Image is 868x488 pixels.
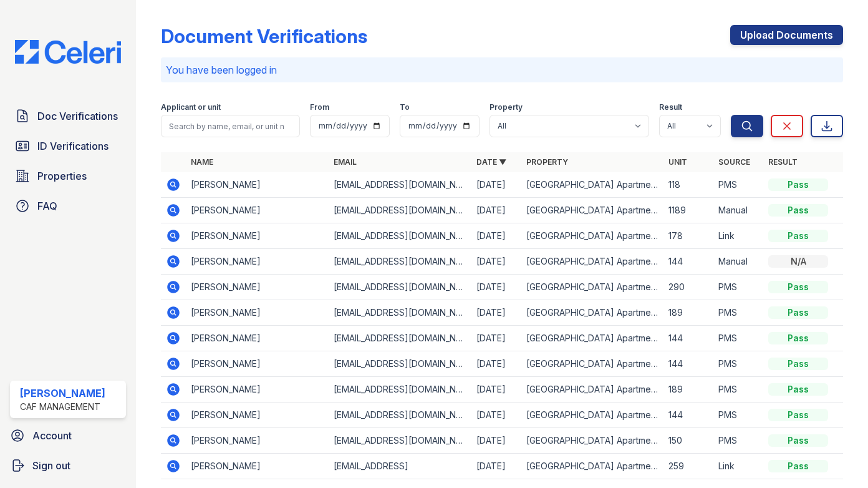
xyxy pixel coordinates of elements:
[768,204,828,217] div: Pass
[476,157,506,167] a: Date ▼
[186,249,329,275] td: [PERSON_NAME]
[471,326,521,351] td: [DATE]
[768,281,828,293] div: Pass
[521,275,664,300] td: [GEOGRAPHIC_DATA] Apartments
[186,351,329,377] td: [PERSON_NAME]
[663,326,713,351] td: 144
[334,157,357,167] a: Email
[713,198,763,223] td: Manual
[10,163,126,188] a: Properties
[329,351,471,377] td: [EMAIL_ADDRESS][DOMAIN_NAME]
[186,198,329,223] td: [PERSON_NAME]
[659,102,682,112] label: Result
[663,377,713,403] td: 189
[37,198,57,213] span: FAQ
[161,115,300,137] input: Search by name, email, or unit number
[663,172,713,198] td: 118
[713,275,763,300] td: PMS
[186,377,329,403] td: [PERSON_NAME]
[663,275,713,300] td: 290
[5,40,131,64] img: CE_Logo_Blue-a8612792a0a2168367f1c8372b55b34899dd931a85d93a1a3d3e32e68fde9ad4.png
[186,428,329,454] td: [PERSON_NAME]
[471,198,521,223] td: [DATE]
[730,25,843,45] a: Upload Documents
[10,104,126,129] a: Doc Verifications
[161,102,221,112] label: Applicant or unit
[186,326,329,351] td: [PERSON_NAME]
[37,168,87,183] span: Properties
[713,403,763,428] td: PMS
[166,62,838,77] p: You have been logged in
[521,172,664,198] td: [GEOGRAPHIC_DATA] Apartments
[186,454,329,479] td: [PERSON_NAME]
[5,423,131,448] a: Account
[663,249,713,275] td: 144
[186,223,329,249] td: [PERSON_NAME]
[471,428,521,454] td: [DATE]
[713,223,763,249] td: Link
[37,109,118,124] span: Doc Verifications
[713,428,763,454] td: PMS
[329,300,471,326] td: [EMAIL_ADDRESS][DOMAIN_NAME]
[663,428,713,454] td: 150
[668,157,687,167] a: Unit
[713,351,763,377] td: PMS
[663,403,713,428] td: 144
[161,25,367,47] div: Document Verifications
[713,172,763,198] td: PMS
[663,223,713,249] td: 178
[471,377,521,403] td: [DATE]
[526,157,568,167] a: Property
[768,306,828,319] div: Pass
[521,249,664,275] td: [GEOGRAPHIC_DATA] Apartments
[713,300,763,326] td: PMS
[329,275,471,300] td: [EMAIL_ADDRESS][DOMAIN_NAME]
[663,300,713,326] td: 189
[32,428,72,443] span: Account
[20,386,105,401] div: [PERSON_NAME]
[471,454,521,479] td: [DATE]
[768,434,828,447] div: Pass
[329,403,471,428] td: [EMAIL_ADDRESS][DOMAIN_NAME]
[713,454,763,479] td: Link
[191,157,213,167] a: Name
[471,275,521,300] td: [DATE]
[186,275,329,300] td: [PERSON_NAME]
[521,428,664,454] td: [GEOGRAPHIC_DATA] Apartments
[768,178,828,191] div: Pass
[471,172,521,198] td: [DATE]
[37,139,109,154] span: ID Verifications
[471,351,521,377] td: [DATE]
[768,230,828,242] div: Pass
[400,102,410,112] label: To
[718,157,750,167] a: Source
[471,249,521,275] td: [DATE]
[768,409,828,421] div: Pass
[32,458,70,473] span: Sign out
[521,377,664,403] td: [GEOGRAPHIC_DATA] Apartments
[186,300,329,326] td: [PERSON_NAME]
[329,172,471,198] td: [EMAIL_ADDRESS][DOMAIN_NAME]
[768,358,828,370] div: Pass
[663,454,713,479] td: 259
[768,383,828,396] div: Pass
[471,223,521,249] td: [DATE]
[521,223,664,249] td: [GEOGRAPHIC_DATA] Apartments
[663,198,713,223] td: 1189
[521,326,664,351] td: [GEOGRAPHIC_DATA] Apartments
[310,102,329,112] label: From
[663,351,713,377] td: 144
[329,377,471,403] td: [EMAIL_ADDRESS][DOMAIN_NAME]
[329,326,471,351] td: [EMAIL_ADDRESS][DOMAIN_NAME]
[20,401,105,413] div: CAF Management
[10,134,126,159] a: ID Verifications
[329,223,471,249] td: [EMAIL_ADDRESS][DOMAIN_NAME]
[713,326,763,351] td: PMS
[5,453,131,478] a: Sign out
[521,300,664,326] td: [GEOGRAPHIC_DATA] Apartments
[521,403,664,428] td: [GEOGRAPHIC_DATA] Apartments
[521,351,664,377] td: [GEOGRAPHIC_DATA] Apartments
[186,403,329,428] td: [PERSON_NAME]
[329,198,471,223] td: [EMAIL_ADDRESS][DOMAIN_NAME]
